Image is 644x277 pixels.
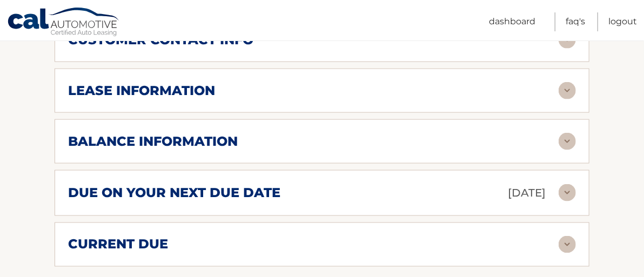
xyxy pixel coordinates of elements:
[559,184,576,201] img: accordion-rest.svg
[7,7,120,38] a: Cal Automotive
[68,83,215,99] h2: lease information
[608,12,637,31] a: Logout
[68,133,238,150] h2: balance information
[559,236,576,253] img: accordion-rest.svg
[508,184,546,202] p: [DATE]
[68,237,168,253] h2: current due
[566,12,585,31] a: FAQ's
[68,185,280,201] h2: due on your next due date
[559,82,576,99] img: accordion-rest.svg
[559,133,576,150] img: accordion-rest.svg
[489,12,535,31] a: Dashboard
